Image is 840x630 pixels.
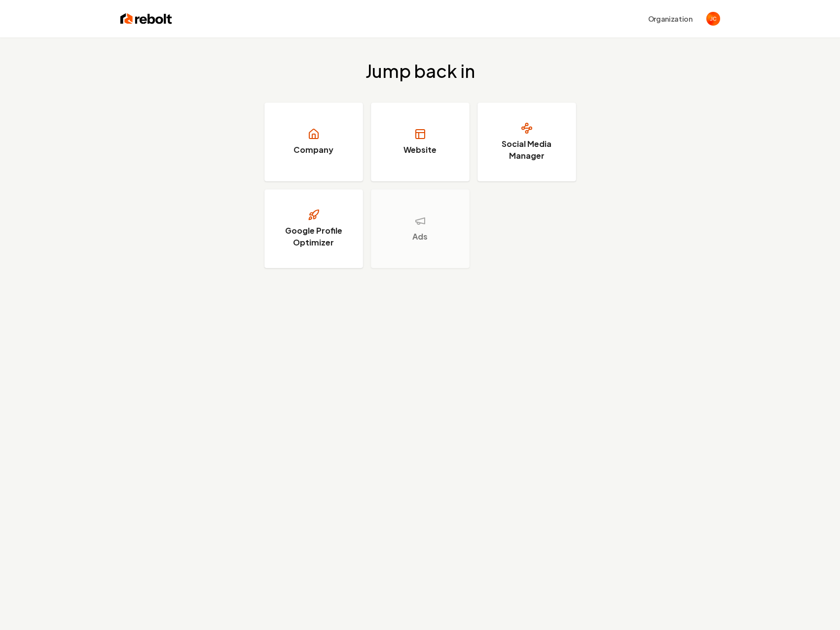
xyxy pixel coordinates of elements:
img: Rebolt Logo [120,12,172,26]
a: Company [264,103,363,181]
a: Website [371,103,470,181]
h2: Jump back in [365,61,475,81]
img: Josh Canales [706,12,720,26]
h3: Company [293,144,333,156]
h3: Website [403,144,437,156]
button: Organization [642,10,698,28]
h3: Google Profile Optimizer [277,225,351,248]
button: Open user button [706,12,720,26]
a: Google Profile Optimizer [264,189,363,268]
h3: Ads [412,231,428,243]
a: Social Media Manager [477,103,576,181]
h3: Social Media Manager [490,138,564,162]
